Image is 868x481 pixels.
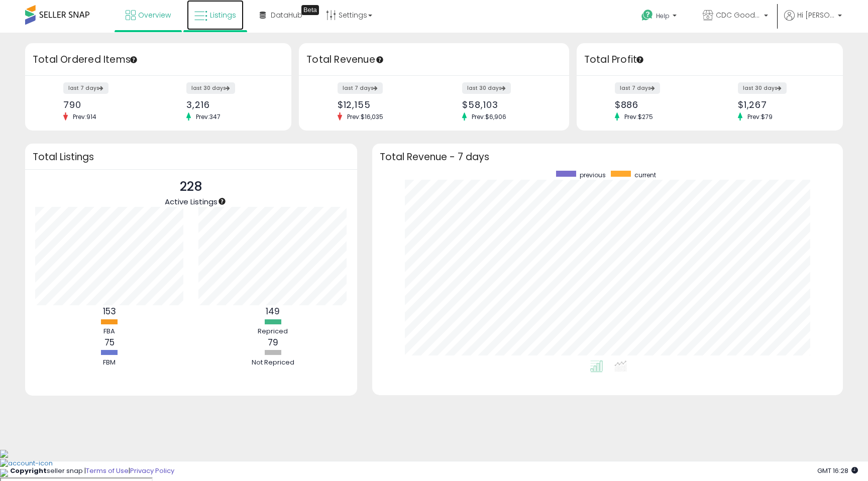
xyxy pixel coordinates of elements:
[784,10,842,33] a: Hi [PERSON_NAME]
[103,305,116,317] b: 153
[63,99,151,110] div: 790
[462,99,551,110] div: $58,103
[268,336,278,348] b: 79
[186,82,235,94] label: last 30 days
[738,82,787,94] label: last 30 days
[68,112,101,121] span: Prev: 914
[619,112,658,121] span: Prev: $275
[584,53,835,67] h3: Total Profit
[33,153,350,161] h3: Total Listings
[243,358,303,368] div: Not Repriced
[243,327,303,336] div: Repriced
[210,10,236,20] span: Listings
[580,171,606,179] span: previous
[165,177,218,196] p: 228
[716,10,761,20] span: CDC Goods Co.
[306,53,562,67] h3: Total Revenue
[342,112,388,121] span: Prev: $16,035
[186,99,274,110] div: 3,216
[129,55,138,64] div: Tooltip anchor
[615,82,660,94] label: last 7 days
[33,53,284,67] h3: Total Ordered Items
[635,55,644,64] div: Tooltip anchor
[633,2,687,33] a: Help
[738,99,825,110] div: $1,267
[138,10,171,20] span: Overview
[191,112,226,121] span: Prev: 347
[79,358,140,368] div: FBM
[467,112,511,121] span: Prev: $6,906
[338,82,383,94] label: last 7 days
[218,197,227,206] div: Tooltip anchor
[797,10,835,20] span: Hi [PERSON_NAME]
[641,9,654,22] i: Get Help
[615,99,702,110] div: $886
[301,5,319,15] div: Tooltip anchor
[165,196,218,207] span: Active Listings
[634,171,656,179] span: current
[656,12,670,20] span: Help
[79,327,140,336] div: FBA
[338,99,426,110] div: $12,155
[380,153,835,161] h3: Total Revenue - 7 days
[104,336,115,348] b: 75
[375,55,384,64] div: Tooltip anchor
[462,82,511,94] label: last 30 days
[63,82,108,94] label: last 7 days
[271,10,302,20] span: DataHub
[742,112,778,121] span: Prev: $79
[266,305,280,317] b: 149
